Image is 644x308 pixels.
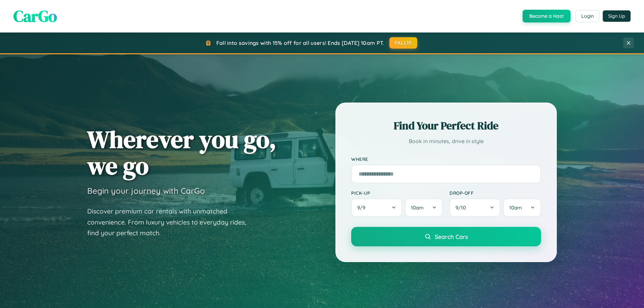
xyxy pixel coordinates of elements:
[523,10,571,22] button: Become a Host
[576,10,599,22] button: Login
[87,126,276,179] h1: Wherever you go, we go
[503,198,541,217] button: 10am
[351,156,541,162] label: Where
[455,204,469,211] span: 9 / 10
[603,10,631,22] button: Sign Up
[351,227,541,246] button: Search Cars
[87,186,205,196] h3: Begin your journey with CarGo
[351,198,402,217] button: 9/9
[351,136,541,146] p: Book in minutes, drive in style
[216,40,384,46] span: Fall into savings with 15% off for all users! Ends [DATE] 10am PT.
[87,206,255,239] p: Discover premium car rentals with unmatched convenience. From luxury vehicles to everyday rides, ...
[449,198,500,217] button: 9/10
[351,190,443,196] label: Pick-up
[389,37,418,49] button: FALL15
[351,118,541,133] h2: Find Your Perfect Ride
[357,204,369,211] span: 9 / 9
[449,190,541,196] label: Drop-off
[509,204,522,211] span: 10am
[411,204,424,211] span: 10am
[405,198,443,217] button: 10am
[435,233,468,240] span: Search Cars
[13,5,57,27] span: CarGo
